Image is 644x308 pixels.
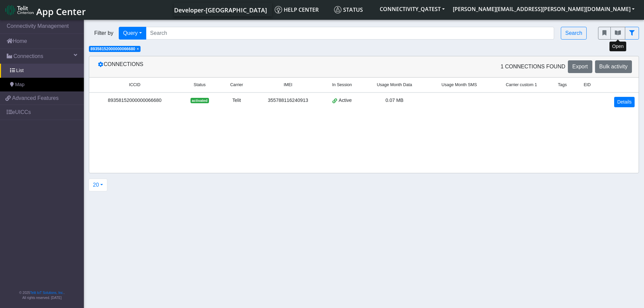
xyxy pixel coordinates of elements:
span: Status [194,82,206,88]
span: Advanced Features [12,94,59,102]
span: EID [584,82,591,88]
span: Bulk activity [599,64,628,69]
span: 1 Connections found [500,63,565,71]
span: Usage Month SMS [441,82,477,88]
input: Search... [146,27,554,40]
a: Help center [272,3,331,16]
span: activated [191,98,209,103]
a: App Center [5,3,85,17]
div: Telit [223,97,250,104]
span: Connections [13,52,43,60]
a: Telit IoT Solutions, Inc. [30,291,64,295]
span: Carrier [230,82,243,88]
span: Tags [558,82,567,88]
span: In Session [332,82,352,88]
button: Export [568,60,592,73]
span: ICCID [129,82,140,88]
span: Carrier custom 1 [506,82,537,88]
button: 20 [89,179,107,191]
img: logo-telit-cinterion-gw-new.png [5,5,34,15]
div: fitlers menu [598,27,639,40]
img: knowledge.svg [275,6,282,13]
div: Connections [91,60,364,73]
span: Developer-[GEOGRAPHIC_DATA] [174,6,267,14]
button: CONNECTIVITY_QATEST [376,3,449,15]
span: Export [572,64,588,69]
span: Filter by [89,29,119,37]
span: Usage Month Data [377,82,412,88]
button: Search [561,27,587,40]
span: × [137,47,139,51]
span: Active [339,97,352,104]
span: IMEI [284,82,292,88]
button: Close [137,47,139,51]
span: 0.07 MB [385,98,404,103]
button: Bulk activity [595,60,632,73]
button: [PERSON_NAME][EMAIL_ADDRESS][PERSON_NAME][DOMAIN_NAME] [449,3,639,15]
span: Help center [275,6,319,13]
span: App Center [36,5,86,18]
a: Your current platform instance [174,3,267,16]
a: Details [614,97,635,107]
a: Status [331,3,376,16]
div: Open [609,42,626,51]
span: Map [15,81,24,88]
img: status.svg [334,6,341,13]
div: 355788116240913 [258,97,318,104]
span: 89358152000000066680 [91,47,135,51]
div: 89358152000000066680 [93,97,176,104]
span: List [16,67,23,74]
button: Query [119,27,146,40]
span: Status [334,6,363,13]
